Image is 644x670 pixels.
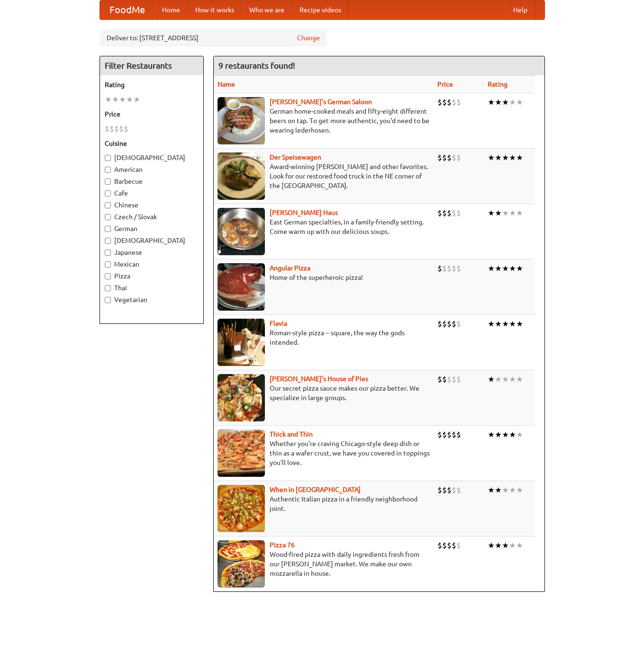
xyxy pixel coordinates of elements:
img: pizza76.jpg [218,540,265,588]
label: Pizza [105,271,199,281]
li: $ [452,319,456,329]
li: ★ [133,94,140,105]
li: ★ [502,208,509,218]
b: Thick and Thin [270,430,313,438]
li: ★ [509,485,516,495]
label: Mexican [105,259,199,269]
li: ★ [509,374,516,384]
li: ★ [112,94,119,105]
li: ★ [502,429,509,440]
li: $ [456,540,461,551]
a: Rating [488,80,508,88]
li: ★ [516,429,523,440]
li: ★ [516,97,523,107]
li: $ [437,208,442,218]
a: Price [437,80,453,88]
li: $ [447,97,452,107]
li: $ [442,208,447,218]
a: Name [218,80,235,88]
li: $ [442,540,447,551]
li: $ [119,124,124,134]
li: $ [437,540,442,551]
li: $ [105,124,109,134]
img: luigis.jpg [218,374,265,421]
a: Who we are [242,0,292,19]
p: Our secret pizza sauce makes our pizza better. We specialize in large groups. [218,384,430,402]
li: ★ [495,97,502,107]
input: American [105,167,111,173]
li: ★ [502,540,509,551]
li: ★ [516,540,523,551]
img: esthers.jpg [218,97,265,144]
li: $ [456,152,461,163]
input: Thai [105,285,111,291]
label: German [105,224,199,233]
li: ★ [509,429,516,440]
li: $ [442,319,447,329]
li: $ [452,485,456,495]
li: ★ [495,152,502,163]
li: $ [447,485,452,495]
li: $ [452,208,456,218]
li: ★ [502,263,509,274]
li: $ [456,208,461,218]
a: Pizza 76 [270,541,295,549]
li: ★ [502,97,509,107]
b: Der Speisewagen [270,153,321,161]
li: ★ [488,485,495,495]
h4: Filter Restaurants [100,56,203,75]
li: $ [456,97,461,107]
li: $ [452,263,456,274]
li: $ [447,152,452,163]
p: German home-cooked meals and fifty-eight different beers on tap. To get more authentic, you'd nee... [218,107,430,135]
label: [DEMOGRAPHIC_DATA] [105,153,199,162]
li: $ [442,152,447,163]
li: $ [442,263,447,274]
li: $ [437,97,442,107]
div: Deliver to: [STREET_ADDRESS] [100,29,327,46]
p: Roman-style pizza -- square, the way the gods intended. [218,328,430,347]
li: $ [452,97,456,107]
input: [DEMOGRAPHIC_DATA] [105,238,111,244]
li: $ [437,429,442,440]
li: $ [456,485,461,495]
li: ★ [495,263,502,274]
li: $ [442,485,447,495]
a: [PERSON_NAME]'s House of Pies [270,375,368,383]
img: thick.jpg [218,429,265,477]
li: $ [437,374,442,384]
li: ★ [502,374,509,384]
li: ★ [495,485,502,495]
h5: Cuisine [105,139,199,148]
li: ★ [509,540,516,551]
p: Authentic Italian pizza in a friendly neighborhood joint. [218,494,430,513]
li: $ [452,429,456,440]
li: $ [437,485,442,495]
img: wheninrome.jpg [218,485,265,532]
b: Angular Pizza [270,264,310,272]
input: Vegetarian [105,297,111,303]
a: [PERSON_NAME] Haus [270,209,338,216]
li: ★ [502,485,509,495]
li: ★ [516,319,523,329]
label: Chinese [105,200,199,210]
li: ★ [488,540,495,551]
b: [PERSON_NAME]'s German Saloon [270,98,372,106]
li: ★ [495,374,502,384]
li: $ [452,540,456,551]
input: [DEMOGRAPHIC_DATA] [105,155,111,161]
li: $ [456,429,461,440]
a: FoodMe [100,0,154,19]
li: $ [437,319,442,329]
li: ★ [502,319,509,329]
li: $ [452,374,456,384]
p: Home of the superheroic pizza! [218,273,430,282]
li: ★ [509,263,516,274]
a: How it works [188,0,242,19]
label: [DEMOGRAPHIC_DATA] [105,236,199,245]
li: ★ [516,485,523,495]
b: When in [GEOGRAPHIC_DATA] [270,486,361,493]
